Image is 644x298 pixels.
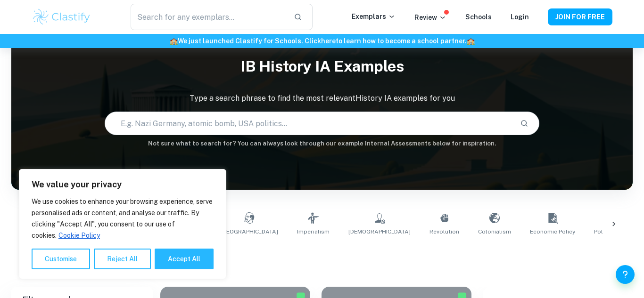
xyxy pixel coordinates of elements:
p: We use cookies to enhance your browsing experience, serve personalised ads or content, and analys... [32,196,214,241]
span: Revolution [429,227,459,236]
p: We value your privacy [32,179,214,190]
button: Search [516,115,532,131]
span: [DEMOGRAPHIC_DATA] [348,227,411,236]
div: We value your privacy [19,169,226,279]
p: Review [414,12,446,23]
a: Schools [465,13,492,21]
p: Exemplars [352,11,396,22]
h1: IB History IA examples [11,51,633,81]
span: Colonialism [478,227,511,236]
h6: We just launched Clastify for Schools. Click to learn how to become a school partner. [2,36,642,46]
input: E.g. Nazi Germany, atomic bomb, USA politics... [105,110,513,137]
a: Login [511,13,529,21]
a: Cookie Policy [58,231,100,240]
span: 🏫 [170,37,178,45]
span: [GEOGRAPHIC_DATA] [220,227,278,236]
h1: All History IA Examples [42,247,602,264]
button: Accept All [155,249,214,269]
a: here [321,37,336,45]
button: Customise [32,249,90,269]
h6: Not sure what to search for? You can always look through our example Internal Assessments below f... [11,139,633,148]
input: Search for any exemplars... [131,4,286,30]
span: 🏫 [467,37,475,45]
span: Economic Policy [530,227,575,236]
button: JOIN FOR FREE [548,8,612,25]
button: Reject All [94,249,151,269]
button: Help and Feedback [616,265,635,284]
img: Clastify logo [32,8,91,26]
span: Imperialism [297,227,330,236]
p: Type a search phrase to find the most relevant History IA examples for you [11,93,633,104]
